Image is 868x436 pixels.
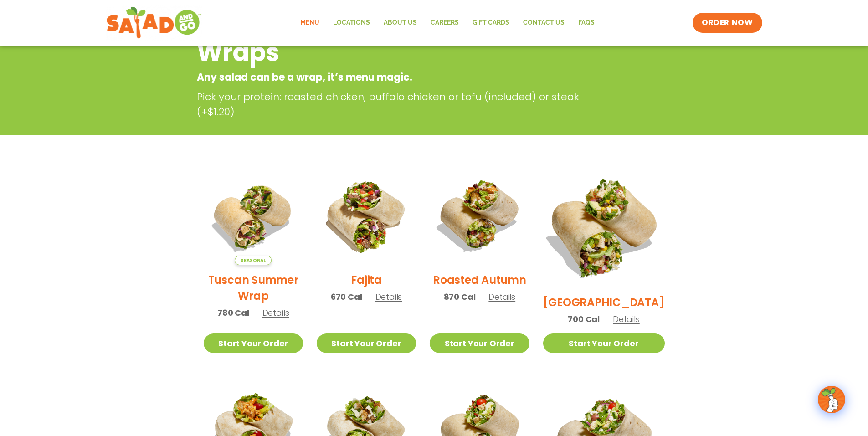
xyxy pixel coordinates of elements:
span: 870 Cal [444,291,476,303]
h2: Fajita [351,272,382,288]
span: ORDER NOW [702,17,753,28]
span: Details [488,291,515,303]
a: Locations [326,12,377,33]
img: Product photo for Tuscan Summer Wrap [204,166,303,265]
a: Start Your Order [430,333,529,353]
img: Product photo for Roasted Autumn Wrap [430,166,529,265]
a: Careers [424,12,466,33]
a: ORDER NOW [693,13,762,33]
a: About Us [377,12,424,33]
span: 780 Cal [217,307,249,319]
a: Start Your Order [317,333,416,353]
a: Start Your Order [204,333,303,353]
img: Product photo for BBQ Ranch Wrap [532,155,675,298]
img: Product photo for Fajita Wrap [317,166,416,265]
nav: Menu [293,12,601,33]
p: Pick your protein: roasted chicken, buffalo chicken or tofu (included) or steak (+$1.20) [197,89,602,119]
span: 670 Cal [331,291,362,303]
a: GIFT CARDS [466,12,516,33]
h2: Tuscan Summer Wrap [204,272,303,304]
img: new-SAG-logo-768×292 [106,5,202,41]
span: Seasonal [235,256,272,265]
span: 700 Cal [568,313,600,325]
h2: Wraps [197,34,598,71]
a: FAQs [571,12,601,33]
img: wpChatIcon [819,387,844,412]
span: Details [262,307,289,318]
p: Any salad can be a wrap, it’s menu magic. [197,70,598,85]
h2: Roasted Autumn [433,272,526,288]
a: Contact Us [516,12,571,33]
span: Details [613,313,640,325]
span: Details [375,291,402,303]
a: Menu [293,12,326,33]
h2: [GEOGRAPHIC_DATA] [543,294,665,310]
a: Start Your Order [543,333,665,353]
